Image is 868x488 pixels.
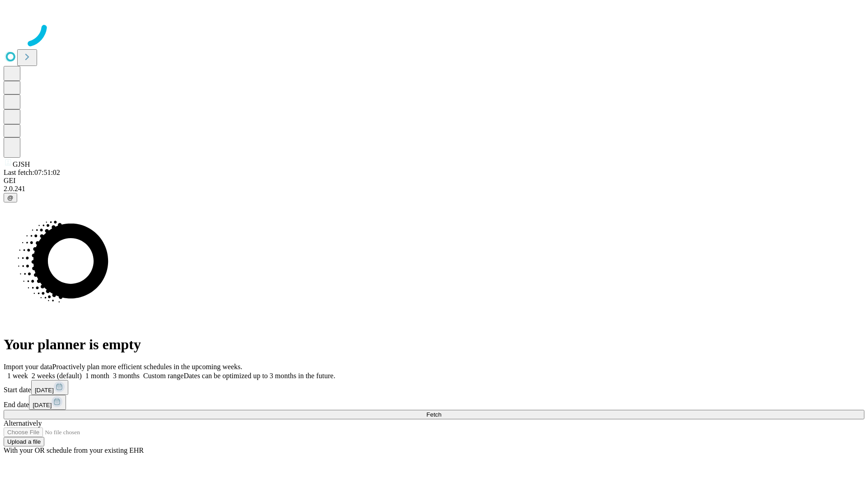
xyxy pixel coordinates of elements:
[7,194,14,201] span: @
[4,395,864,410] div: End date
[113,372,140,380] span: 3 months
[4,437,44,446] button: Upload a file
[4,336,864,353] h1: Your planner is empty
[4,193,17,202] button: @
[35,387,54,394] span: [DATE]
[85,372,109,380] span: 1 month
[4,380,864,395] div: Start date
[33,402,52,408] span: [DATE]
[32,372,82,380] span: 2 weeks (default)
[4,446,144,454] span: With your OR schedule from your existing EHR
[7,372,28,380] span: 1 week
[184,372,335,380] span: Dates can be optimized up to 3 months in the future.
[4,177,864,185] div: GEI
[4,169,60,176] span: Last fetch: 07:51:02
[426,411,441,418] span: Fetch
[143,372,184,380] span: Custom range
[52,363,242,371] span: Proactively plan more efficient schedules in the upcoming weeks.
[4,410,864,419] button: Fetch
[29,395,66,410] button: [DATE]
[4,419,42,427] span: Alternatively
[4,363,52,371] span: Import your data
[13,160,30,168] span: GJSH
[4,185,864,193] div: 2.0.241
[31,380,68,395] button: [DATE]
